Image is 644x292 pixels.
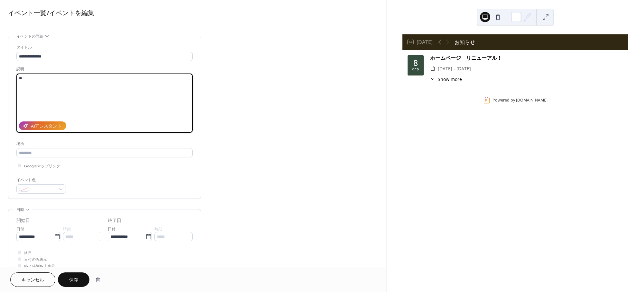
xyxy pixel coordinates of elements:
[31,123,62,130] div: AIアシスタント
[430,76,462,83] button: ​Show more
[24,256,47,263] span: 日付のみ表示
[16,66,191,73] div: 説明
[16,217,30,224] div: 開始日
[412,68,419,72] div: Sep
[430,54,623,62] div: ホームページ リニューアル！
[8,7,47,20] a: イベント一覧
[19,121,66,130] button: AIアシスタント
[108,226,115,233] span: 日付
[47,7,94,20] span: / イベントを編集
[16,226,24,233] span: 日付
[58,272,89,287] button: 保存
[16,33,43,40] span: イベントの詳細
[16,140,191,147] div: 場所
[22,277,44,284] span: キャンセル
[63,226,71,233] span: 時刻
[69,277,78,284] span: 保存
[438,76,462,83] span: Show more
[10,272,55,287] button: キャンセル
[16,207,24,213] span: 日時
[492,98,547,103] div: Powered by
[430,65,435,73] div: ​
[16,44,191,51] div: タイトル
[24,163,60,170] span: Googleマップリンク
[24,250,32,256] span: 終日
[24,263,55,270] span: 終了時刻を非表示
[516,98,547,103] a: [DOMAIN_NAME]
[455,38,475,46] div: お知らせ
[154,226,162,233] span: 時刻
[438,65,471,73] span: [DATE] - [DATE]
[108,217,121,224] div: 終了日
[413,59,418,67] div: 8
[16,177,65,183] div: イベント色
[430,76,435,83] div: ​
